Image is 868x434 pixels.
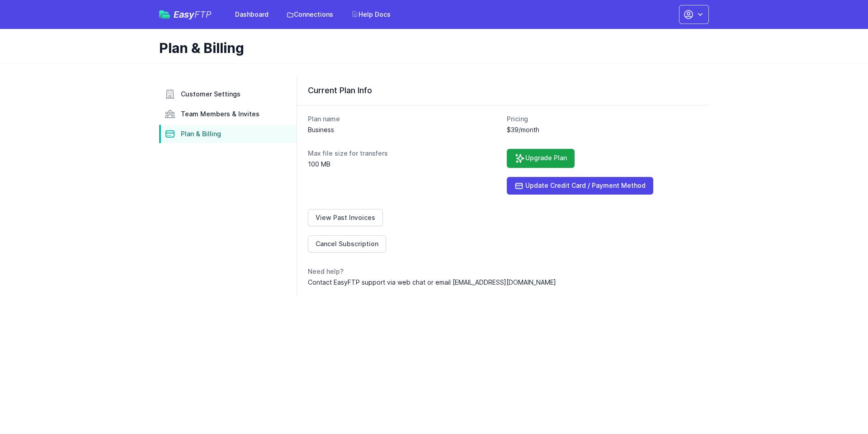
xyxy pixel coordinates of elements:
h3: Current Plan Info [308,85,698,96]
h1: Plan & Billing [159,40,702,56]
dt: Plan name [308,114,500,124]
span: Plan & Billing [181,129,221,138]
img: easyftp_logo.png [159,10,170,19]
dt: Max file size for transfers [308,149,500,158]
dd: Business [308,125,500,134]
a: Connections [281,6,339,23]
dt: Pricing [507,114,698,124]
span: Customer Settings [181,90,241,99]
dd: 100 MB [308,160,500,169]
span: FTP [194,9,212,20]
a: Customer Settings [159,85,297,103]
dd: Contact EasyFTP support via web chat or email [EMAIL_ADDRESS][DOMAIN_NAME] [308,278,698,287]
a: Dashboard [230,6,274,23]
a: EasyFTP [159,10,212,19]
a: Update Credit Card / Payment Method [507,177,653,195]
dd: $39/month [507,125,698,134]
a: View Past Invoices [308,209,383,226]
a: Help Docs [346,6,396,23]
span: Team Members & Invites [181,110,259,119]
dt: Need help? [308,267,698,276]
span: Easy [174,10,212,19]
a: Cancel Subscription [308,235,386,253]
a: Upgrade Plan [507,149,575,168]
a: Team Members & Invites [159,105,297,123]
a: Plan & Billing [159,125,297,143]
